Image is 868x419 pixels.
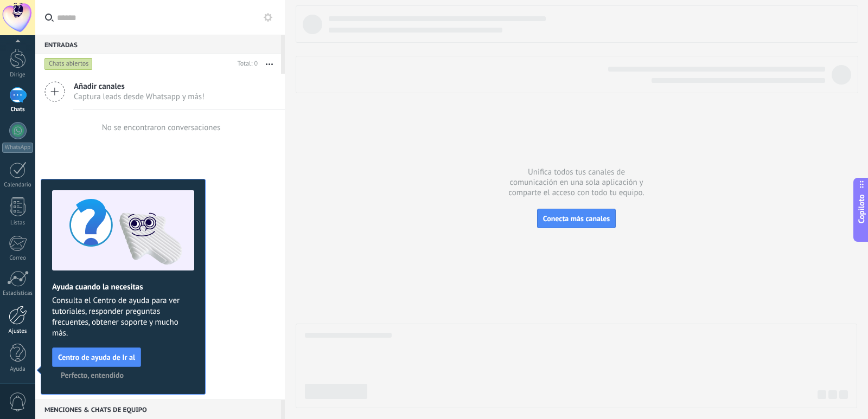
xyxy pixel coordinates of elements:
[52,295,180,338] font: Consulta el Centro de ayuda para ver tutoriales, responder preguntas frecuentes, obtener soporte ...
[58,352,135,362] font: Centro de ayuda de Ir al
[44,41,78,49] font: Entradas
[52,282,143,292] font: Ayuda cuando la necesitas
[74,92,205,102] font: Captura leads desde Whatsapp y más!
[856,194,866,223] font: Copiloto
[238,60,258,68] font: Total: 0
[61,370,124,380] font: Perfecto, entendido
[258,54,281,74] button: Más
[52,347,141,367] button: Centro de ayuda de Ir al
[74,81,125,92] font: Añadir canales
[44,406,147,414] font: Menciones & Chats de equipo
[10,106,24,113] font: Chats
[537,209,616,228] button: Conecta más canales
[5,144,30,151] font: WhatsApp
[10,219,25,227] font: Listas
[10,365,25,373] font: Ayuda
[4,181,31,189] font: Calendario
[56,367,129,383] button: Perfecto, entendido
[9,327,27,335] font: Ajustes
[543,214,610,223] font: Conecta más canales
[10,71,25,79] font: Dirige
[102,123,221,133] font: No se encontraron conversaciones
[3,289,33,297] font: Estadísticas
[9,254,26,262] font: Correo
[49,60,88,68] font: Chats abiertos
